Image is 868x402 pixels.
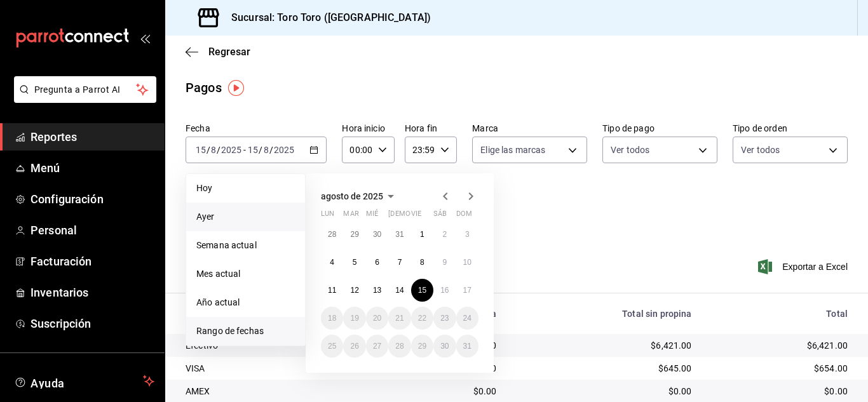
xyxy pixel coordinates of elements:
[418,342,426,351] abbr: 29 de agosto de 2025
[420,230,424,239] abbr: 1 de agosto de 2025
[259,145,262,155] span: /
[321,279,343,302] button: 11 de agosto de 2025
[186,124,327,133] label: Fecha
[353,258,357,267] abbr: 5 de agosto de 2025
[388,251,410,274] button: 7 de agosto de 2025
[14,76,156,103] button: Pregunta a Parrot AI
[31,159,154,177] span: Menú
[221,10,431,25] h3: Sucursal: Toro Toro ([GEOGRAPHIC_DATA])
[321,210,334,223] abbr: lunes
[395,286,403,295] abbr: 14 de agosto de 2025
[186,46,250,58] button: Regresar
[411,251,433,274] button: 8 de agosto de 2025
[433,251,456,274] button: 9 de agosto de 2025
[433,279,456,302] button: 16 de agosto de 2025
[186,78,222,97] div: Pagos
[418,314,426,323] abbr: 22 de agosto de 2025
[712,339,848,352] div: $6,421.00
[31,191,154,208] span: Configuración
[373,286,381,295] abbr: 13 de agosto de 2025
[208,46,250,58] span: Regresar
[196,210,295,224] span: Ayer
[207,145,210,155] span: /
[463,314,471,323] abbr: 24 de agosto de 2025
[196,267,295,281] span: Mes actual
[411,279,433,302] button: 15 de agosto de 2025
[456,251,478,274] button: 10 de agosto de 2025
[433,223,456,246] button: 2 de agosto de 2025
[186,385,379,398] div: AMEX
[456,223,478,246] button: 3 de agosto de 2025
[228,80,244,96] img: Tooltip marker
[186,362,379,375] div: VISA
[442,258,447,267] abbr: 9 de agosto de 2025
[321,335,343,358] button: 25 de agosto de 2025
[395,230,403,239] abbr: 31 de julio de 2025
[517,385,692,398] div: $0.00
[733,124,848,133] label: Tipo de orden
[388,307,410,330] button: 21 de agosto de 2025
[433,210,447,223] abbr: sábado
[269,145,273,155] span: /
[243,145,246,155] span: -
[31,253,154,270] span: Facturación
[420,258,424,267] abbr: 8 de agosto de 2025
[328,314,336,323] abbr: 18 de agosto de 2025
[602,124,717,133] label: Tipo de pago
[388,210,463,223] abbr: jueves
[388,223,410,246] button: 31 de julio de 2025
[9,92,156,105] a: Pregunta a Parrot AI
[196,239,295,252] span: Semana actual
[411,223,433,246] button: 1 de agosto de 2025
[761,259,848,274] span: Exportar a Excel
[366,210,378,223] abbr: miércoles
[411,335,433,358] button: 29 de agosto de 2025
[321,223,343,246] button: 28 de julio de 2025
[440,342,449,351] abbr: 30 de agosto de 2025
[456,210,472,223] abbr: domingo
[472,124,587,133] label: Marca
[611,144,649,156] span: Ver todos
[321,251,343,274] button: 4 de agosto de 2025
[31,128,154,145] span: Reportes
[350,314,358,323] abbr: 19 de agosto de 2025
[328,286,336,295] abbr: 11 de agosto de 2025
[366,307,388,330] button: 20 de agosto de 2025
[321,191,383,201] span: agosto de 2025
[375,258,379,267] abbr: 6 de agosto de 2025
[343,210,358,223] abbr: martes
[433,335,456,358] button: 30 de agosto de 2025
[343,223,365,246] button: 29 de julio de 2025
[373,230,381,239] abbr: 30 de julio de 2025
[210,145,217,155] input: --
[247,145,259,155] input: --
[273,145,295,155] input: ----
[342,124,394,133] label: Hora inicio
[741,144,780,156] span: Ver todos
[328,342,336,351] abbr: 25 de agosto de 2025
[196,182,295,195] span: Hoy
[373,314,381,323] abbr: 20 de agosto de 2025
[463,342,471,351] abbr: 31 de agosto de 2025
[463,286,471,295] abbr: 17 de agosto de 2025
[395,342,403,351] abbr: 28 de agosto de 2025
[456,307,478,330] button: 24 de agosto de 2025
[196,296,295,309] span: Año actual
[418,286,426,295] abbr: 15 de agosto de 2025
[217,145,220,155] span: /
[398,258,402,267] abbr: 7 de agosto de 2025
[366,223,388,246] button: 30 de julio de 2025
[366,279,388,302] button: 13 de agosto de 2025
[411,307,433,330] button: 22 de agosto de 2025
[411,210,421,223] abbr: viernes
[388,335,410,358] button: 28 de agosto de 2025
[440,286,449,295] abbr: 16 de agosto de 2025
[433,307,456,330] button: 23 de agosto de 2025
[321,307,343,330] button: 18 de agosto de 2025
[517,339,692,352] div: $6,421.00
[456,279,478,302] button: 17 de agosto de 2025
[140,33,150,43] button: open_drawer_menu
[440,314,449,323] abbr: 23 de agosto de 2025
[517,362,692,375] div: $645.00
